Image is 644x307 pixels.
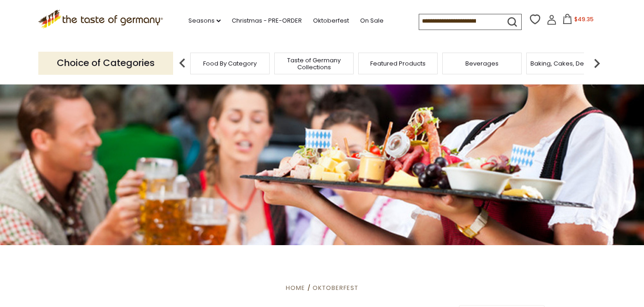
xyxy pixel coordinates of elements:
[232,16,302,26] a: Christmas - PRE-ORDER
[173,54,192,72] img: previous arrow
[203,60,257,67] a: Food By Category
[588,54,606,72] img: next arrow
[188,16,221,26] a: Seasons
[313,16,349,26] a: Oktoberfest
[370,60,426,67] a: Featured Products
[559,14,598,28] button: $49.35
[530,60,602,67] a: Baking, Cakes, Desserts
[360,16,384,26] a: On Sale
[465,60,499,67] a: Beverages
[313,283,358,292] a: Oktoberfest
[277,57,351,71] a: Taste of Germany Collections
[574,15,594,23] span: $49.35
[286,283,305,292] a: Home
[38,52,173,74] p: Choice of Categories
